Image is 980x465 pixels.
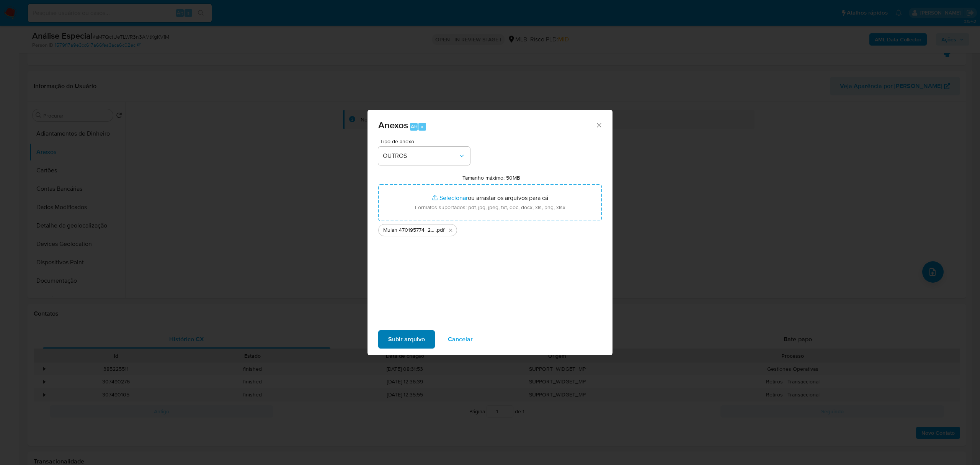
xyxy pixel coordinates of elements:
button: Fechar [595,121,602,128]
span: Mulan 470195774_2025_08_15_07_31_40 [PERSON_NAME] ALIANÇAS E JOIAS LTDA [383,226,436,234]
button: OUTROS [378,147,470,165]
button: Cancelar [438,330,483,349]
span: Anexos [378,118,408,132]
span: Cancelar [448,331,473,348]
ul: Arquivos selecionados [378,221,602,236]
label: Tamanho máximo: 50MB [462,174,520,181]
span: Tipo de anexo [380,139,472,144]
span: Subir arquivo [388,331,425,348]
span: OUTROS [383,152,458,160]
span: Alt [411,123,417,130]
button: Excluir Mulan 470195774_2025_08_15_07_31_40 REISMAN ALIANÇAS E JOIAS LTDA.pdf [446,226,455,235]
button: Subir arquivo [378,330,435,349]
span: a [421,123,423,130]
span: .pdf [436,226,444,234]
